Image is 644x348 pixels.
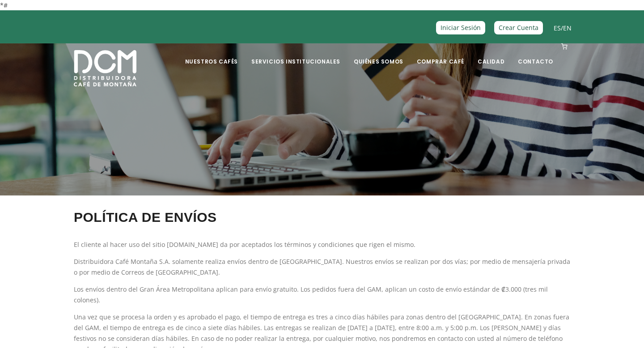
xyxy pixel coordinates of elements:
a: Nuestros Cafés [180,44,243,65]
p: Distribuidora Café Montaña S.A. solamente realiza envíos dentro de [GEOGRAPHIC_DATA]. Nuestros en... [74,256,570,278]
p: Los envíos dentro del Gran Área Metropolitana aplican para envío gratuito. Los pedidos fuera del ... [74,284,570,306]
a: ES [554,24,561,32]
a: Iniciar Sesión [436,21,485,34]
a: Calidad [472,44,510,65]
a: Crear Cuenta [494,21,543,34]
a: Servicios Institucionales [246,44,346,65]
h3: Política de Envíos [74,194,570,234]
span: / [554,23,572,33]
a: Contacto [513,44,559,65]
a: Quiénes Somos [348,44,409,65]
a: EN [563,24,572,32]
a: Comprar Café [411,44,470,65]
p: El cliente al hacer uso del sitio [DOMAIN_NAME] da por aceptados los términos y condiciones que r... [74,239,570,250]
